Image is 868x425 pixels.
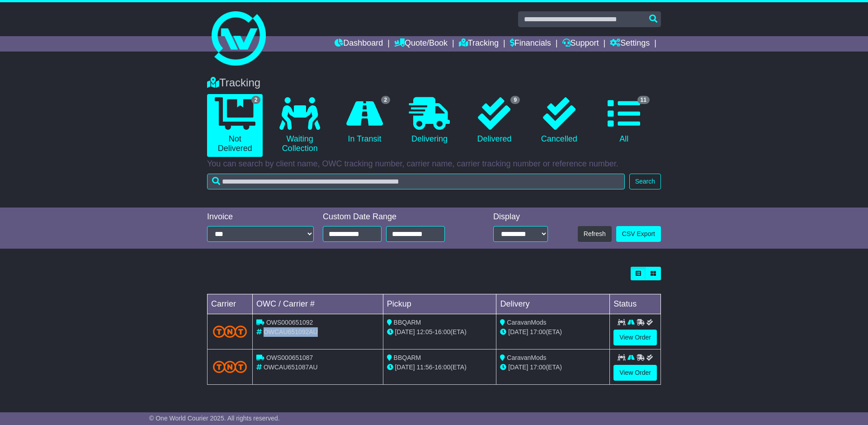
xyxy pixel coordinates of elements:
span: 11 [637,96,650,104]
a: 11 All [596,94,652,147]
img: TNT_Domestic.png [213,361,247,373]
span: 17:00 [530,364,546,371]
a: 9 Delivered [467,94,522,147]
span: [DATE] [508,328,528,335]
td: OWC / Carrier # [253,294,383,314]
a: 2 In Transit [337,94,392,147]
span: BBQARM [394,354,421,361]
a: Dashboard [335,36,383,52]
a: Quote/Book [394,36,448,52]
td: Carrier [208,294,253,314]
span: 17:00 [530,328,546,335]
div: Invoice [207,212,314,222]
span: [DATE] [395,328,415,335]
a: Tracking [459,36,499,52]
div: Display [493,212,548,222]
span: BBQARM [394,319,421,326]
a: Cancelled [531,94,587,147]
div: Tracking [203,76,665,90]
div: Custom Date Range [323,212,468,222]
span: OWS000651087 [266,354,313,361]
span: 12:05 [417,328,433,335]
span: 16:00 [434,364,450,371]
span: 2 [251,96,261,104]
a: Support [562,36,599,52]
a: Financials [510,36,551,52]
span: © One World Courier 2025. All rights reserved. [149,415,280,422]
span: 16:00 [434,328,450,335]
span: OWCAU651087AU [264,364,318,371]
a: Settings [610,36,650,52]
a: View Order [613,330,657,345]
span: [DATE] [508,364,528,371]
span: 11:56 [417,364,433,371]
span: OWCAU651092AU [264,328,318,335]
a: Delivering [401,94,457,147]
div: - (ETA) [387,363,493,372]
img: TNT_Domestic.png [213,326,247,338]
div: (ETA) [500,327,606,337]
span: [DATE] [395,364,415,371]
button: Refresh [578,226,612,242]
td: Pickup [383,294,496,314]
span: 9 [510,96,520,104]
span: CaravanMods [507,354,546,361]
p: You can search by client name, OWC tracking number, carrier name, carrier tracking number or refe... [207,159,661,169]
a: View Order [613,365,657,381]
a: Waiting Collection [272,94,327,157]
span: OWS000651092 [266,319,313,326]
td: Status [610,294,661,314]
div: - (ETA) [387,327,493,337]
td: Delivery [496,294,610,314]
span: CaravanMods [507,319,546,326]
span: 2 [381,96,391,104]
a: CSV Export [616,226,661,242]
a: 2 Not Delivered [207,94,263,157]
div: (ETA) [500,363,606,372]
button: Search [629,174,661,189]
